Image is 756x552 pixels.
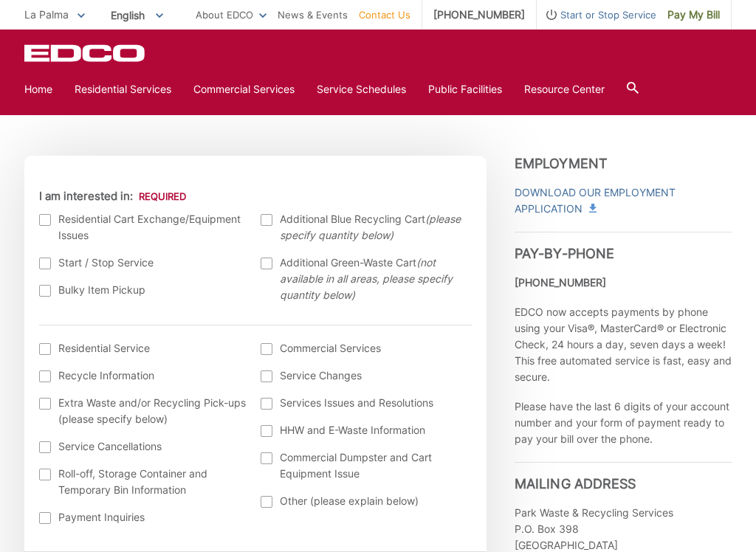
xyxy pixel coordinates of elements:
label: Commercial Services [261,340,468,356]
p: Please have the last 6 digits of your account number and your form of payment ready to pay your b... [515,399,732,447]
p: EDCO now accepts payments by phone using your Visa®, MasterCard® or Electronic Check, 24 hours a ... [515,304,732,385]
h3: Mailing Address [515,462,732,492]
a: News & Events [278,7,348,23]
label: Extra Waste and/or Recycling Pick-ups (please specify below) [39,395,247,427]
a: EDCD logo. Return to the homepage. [24,44,147,62]
h3: Employment [515,156,732,172]
span: Additional Blue Recycling Cart [280,211,468,244]
span: Pay My Bill [667,7,720,23]
label: I am interested in: [39,190,186,203]
a: Resource Center [524,81,605,97]
h3: Pay-by-Phone [515,232,732,262]
strong: [PHONE_NUMBER] [515,276,606,289]
a: Commercial Services [193,81,295,97]
a: Service Schedules [317,81,406,97]
a: Home [24,81,52,97]
a: Download Our Employment Application [515,184,732,217]
label: Start / Stop Service [39,255,247,271]
a: Public Facilities [428,81,502,97]
label: Roll-off, Storage Container and Temporary Bin Information [39,466,247,498]
em: (not available in all areas, please specify quantity below) [280,256,453,301]
label: Recycle Information [39,368,247,384]
a: Residential Services [75,81,171,97]
label: Bulky Item Pickup [39,282,247,298]
span: Additional Green-Waste Cart [280,255,468,303]
label: Residential Service [39,340,247,356]
label: HHW and E-Waste Information [261,422,468,438]
label: Residential Cart Exchange/Equipment Issues [39,211,247,244]
label: Service Cancellations [39,438,247,455]
label: Commercial Dumpster and Cart Equipment Issue [261,449,468,482]
label: Payment Inquiries [39,509,247,525]
span: English [100,3,174,27]
a: Contact Us [359,7,410,23]
a: About EDCO [196,7,267,23]
span: La Palma [24,8,69,21]
label: Services Issues and Resolutions [261,395,468,411]
label: Other (please explain below) [261,493,468,509]
label: Service Changes [261,368,468,384]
